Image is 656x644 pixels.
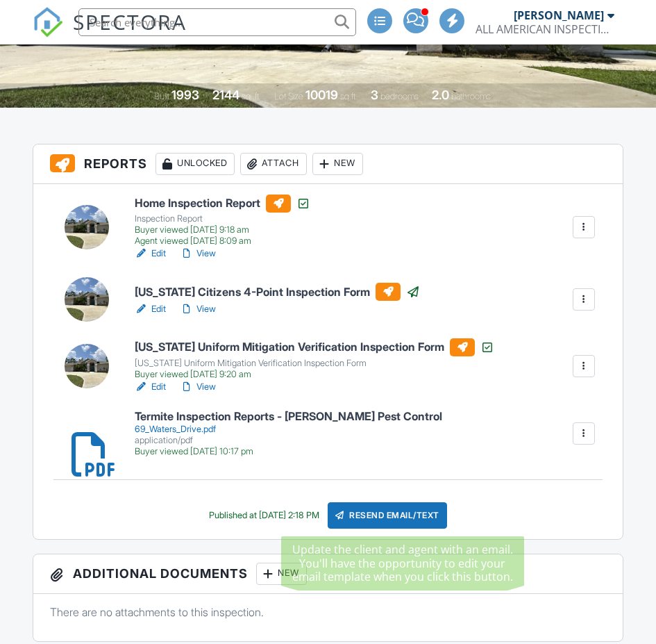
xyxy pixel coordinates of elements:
span: bathrooms [451,91,491,101]
a: Termite Inspection Reports - [PERSON_NAME] Pest Control 69_Waters_Drive.pdf application/pdf Buyer... [135,411,442,457]
div: [PERSON_NAME] [514,8,604,22]
div: Inspection Report [135,213,310,224]
a: Edit [135,380,166,394]
h6: [US_STATE] Uniform Mitigation Verification Inspection Form [135,338,494,356]
div: New [312,153,363,175]
div: Unlocked [155,153,235,175]
span: sq.ft. [340,91,358,101]
h6: Termite Inspection Reports - [PERSON_NAME] Pest Control [135,411,442,423]
div: Resend Email/Text [328,502,447,529]
div: Agent viewed [DATE] 8:09 am [135,236,310,247]
div: Attach [240,153,307,175]
span: Lot Size [274,91,303,101]
a: [US_STATE] Uniform Mitigation Verification Inspection Form [US_STATE] Uniform Mitigation Verifica... [135,338,494,380]
div: 10019 [305,88,338,102]
p: There are no attachments to this inspection. [50,604,606,620]
div: Buyer viewed [DATE] 9:18 am [135,224,310,236]
a: [US_STATE] Citizens 4-Point Inspection Form [135,283,420,301]
h3: Additional Documents [33,554,623,594]
div: 2144 [212,88,239,102]
span: bedrooms [380,91,419,101]
div: [US_STATE] Uniform Mitigation Verification Inspection Form [135,358,494,369]
div: New [256,563,307,585]
div: ALL AMERICAN INSPECTION SERVICES [476,22,614,36]
img: The Best Home Inspection Software - Spectora [33,7,63,38]
h6: Home Inspection Report [135,195,310,213]
span: sq. ft. [242,91,261,101]
div: 2.0 [432,88,449,102]
div: 69_Waters_Drive.pdf [135,424,442,435]
input: Search everything... [78,8,356,36]
div: 1993 [171,88,199,102]
div: Buyer viewed [DATE] 9:20 am [135,369,494,380]
a: Home Inspection Report Inspection Report Buyer viewed [DATE] 9:18 am Agent viewed [DATE] 8:09 am [135,195,310,247]
div: application/pdf [135,435,442,446]
a: Edit [135,302,166,316]
div: Published at [DATE] 2:18 PM [209,510,319,521]
a: View [180,247,216,261]
span: Built [154,91,169,101]
a: Edit [135,247,166,261]
a: View [180,380,216,394]
a: View [180,302,216,316]
h3: Reports [33,145,623,184]
div: Buyer viewed [DATE] 10:17 pm [135,446,442,457]
a: SPECTORA [33,19,187,48]
div: 3 [371,88,378,102]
